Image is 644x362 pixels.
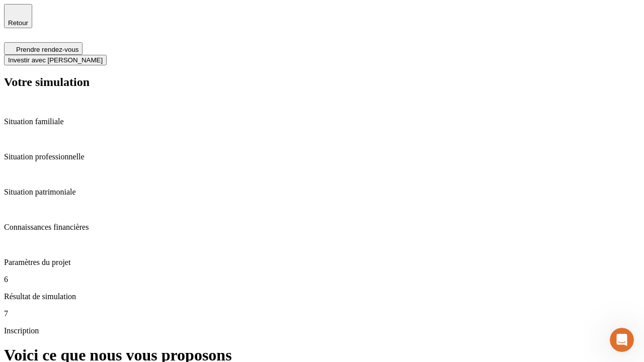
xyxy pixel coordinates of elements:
[4,152,640,161] p: Situation professionnelle
[4,326,640,335] p: Inscription
[4,309,640,318] p: 7
[8,56,103,64] span: Investir avec [PERSON_NAME]
[8,19,28,27] span: Retour
[4,223,640,232] p: Connaissances financières
[4,4,32,28] button: Retour
[4,75,640,89] h2: Votre simulation
[4,275,640,284] p: 6
[16,46,78,53] span: Prendre rendez-vous
[4,188,640,197] p: Situation patrimoniale
[4,117,640,126] p: Situation familiale
[4,258,640,267] p: Paramètres du projet
[4,292,640,301] p: Résultat de simulation
[610,328,634,352] iframe: Intercom live chat
[4,55,107,65] button: Investir avec [PERSON_NAME]
[4,42,83,55] button: Prendre rendez-vous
